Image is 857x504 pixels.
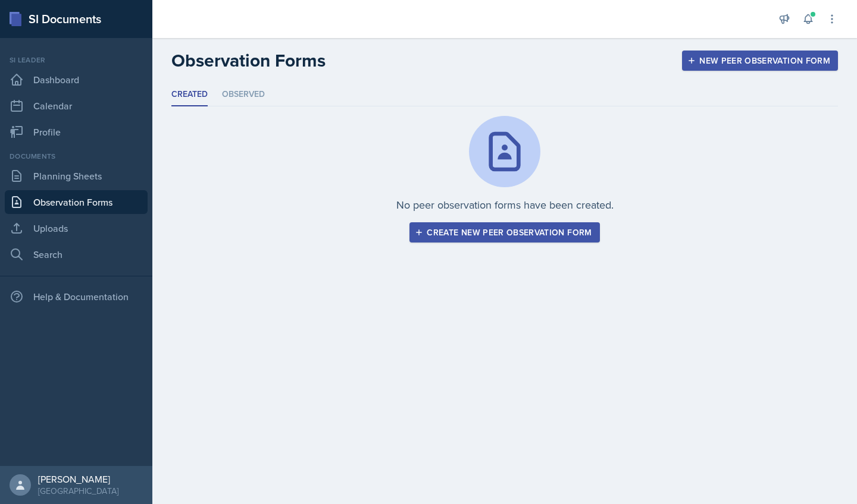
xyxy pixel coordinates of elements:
div: Create new peer observation form [417,228,592,237]
a: Uploads [5,216,148,240]
div: New Peer Observation Form [690,56,830,65]
button: Create new peer observation form [409,222,599,242]
p: No peer observation forms have been created. [396,197,614,213]
a: Calendar [5,94,148,118]
a: Observation Forms [5,190,148,214]
div: [GEOGRAPHIC_DATA] [38,485,118,497]
div: Help & Documentation [5,285,148,308]
a: Profile [5,120,148,144]
button: New Peer Observation Form [682,51,838,71]
div: Documents [5,151,148,162]
div: Si leader [5,55,148,65]
a: Dashboard [5,68,148,92]
div: [PERSON_NAME] [38,473,118,485]
li: Observed [222,83,265,106]
a: Search [5,242,148,266]
a: Planning Sheets [5,164,148,188]
li: Created [171,83,208,106]
h2: Observation Forms [171,50,326,71]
